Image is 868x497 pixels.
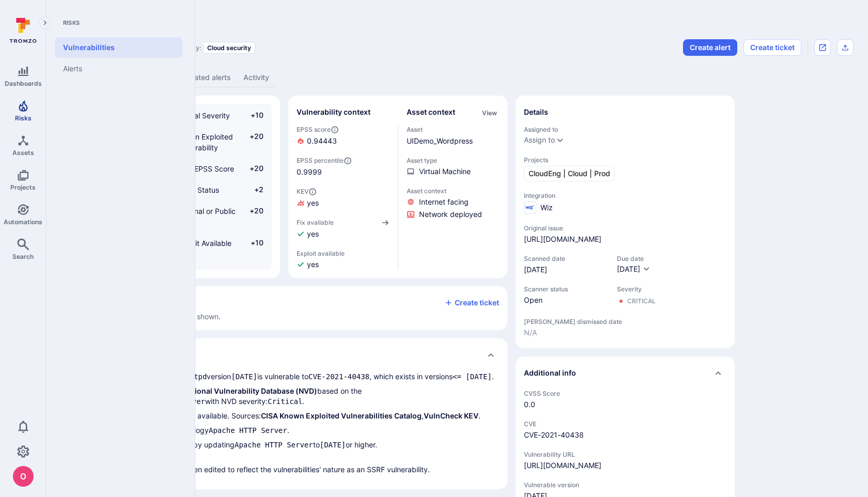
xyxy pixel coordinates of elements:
[297,250,345,257] span: Exploit available
[69,371,499,382] p: File version is vulnerable to , which exists in versions .
[4,218,42,226] span: Automations
[12,253,34,260] span: Search
[524,318,726,325] span: [PERSON_NAME] dismissed date
[419,209,482,220] span: Click to view evidence
[61,68,854,87] div: Vulnerability tabs
[177,164,234,173] span: High EPSS Score
[12,149,34,157] span: Assets
[244,238,263,248] span: +10
[453,372,492,381] code: <= [DATE]
[297,157,390,165] span: EPSS percentile
[69,440,499,450] p: The vulnerability can be remediated by updating to or higher.
[307,136,337,146] span: 0.94443
[165,68,237,87] a: Associated alerts
[297,188,390,196] span: KEV
[39,17,51,29] button: Expand navigation menu
[69,411,499,421] p: This vulnerability has a known exploit available. Sources: , .
[524,368,576,378] h2: Additional info
[55,58,182,80] a: Alerts
[297,219,334,226] span: Fix available
[524,285,607,293] span: Scanner status
[837,39,854,56] div: Export as CSV
[407,126,500,133] span: Asset
[61,286,507,330] section: tickets card
[297,107,370,117] h2: Vulnerability context
[524,328,726,338] span: N/A
[297,167,390,177] span: 0.9999
[13,466,34,487] img: ACg8ocJcCe-YbLxGm5tc0PuNRxmgP8aEm0RBXn6duO8aeMVK9zjHhw=s96-c
[69,386,499,407] p: The vulnerability was found in the based on the CPE with NVD severity: .
[524,126,726,133] span: Assigned to
[41,19,49,27] i: Expand navigation menu
[177,185,219,194] span: Open Status
[177,239,231,247] span: Exploit Available
[308,372,369,381] code: CVE-2021-40438
[419,197,469,207] span: Click to view evidence
[69,454,499,475] p: The CVSS of this vulnerability has been edited to reflect the vulnerabilities' nature as an SSRF ...
[244,163,263,174] span: +20
[55,37,182,58] a: Vulnerabilities
[524,136,555,144] button: Assign to
[617,285,656,293] span: Severity
[524,430,584,439] a: CVE-2021-40438
[297,126,390,134] span: EPSS score
[15,114,32,122] span: Risks
[524,295,607,305] span: Open
[524,224,726,232] span: Original issue
[516,96,735,348] section: details card
[307,198,319,208] span: yes
[524,460,601,471] a: [URL][DOMAIN_NAME]
[524,399,726,410] span: 0.0
[268,397,302,406] code: Critical
[61,286,507,330] div: Collapse
[617,255,650,262] span: Due date
[244,184,263,195] span: +2
[480,107,499,118] div: Click to view all asset context details
[524,390,726,397] span: CVSS Score
[524,255,607,262] span: Scanned date
[307,229,319,239] span: yes
[419,166,471,177] span: Virtual Machine
[177,132,233,152] span: Known Exploited Vulnerability
[55,19,182,27] span: Risks
[617,265,650,275] button: [DATE]
[307,259,319,270] span: yes
[524,265,607,275] span: [DATE]
[177,111,230,120] span: Critical Severity
[524,192,726,199] span: Integration
[244,206,263,227] span: +20
[524,166,615,181] a: CloudEng | Cloud | Prod
[524,107,548,117] h2: Details
[203,42,255,54] div: Cloud security
[524,156,726,164] span: Projects
[556,136,564,144] button: Expand dropdown
[627,297,656,305] div: Critical
[183,386,317,395] a: National Vulnerability Database (NVD)
[407,107,455,117] h2: Asset context
[540,203,553,213] span: Wiz
[480,109,499,117] button: View
[524,481,726,489] span: Vulnerable version
[61,338,507,371] div: Collapse description
[524,234,601,244] a: [URL][DOMAIN_NAME]
[237,68,275,87] a: Activity
[209,426,287,434] code: Apache HTTP Server
[407,157,500,164] span: Asset type
[13,466,34,487] div: oleg malkov
[5,80,42,87] span: Dashboards
[244,131,263,153] span: +20
[10,183,36,191] span: Projects
[407,187,500,195] span: Asset context
[261,411,422,420] a: CISA Known Exploited Vulnerabilities Catalog
[743,39,801,56] button: Create ticket
[69,425,499,436] p: The file is associated with the technology .
[529,168,610,179] span: CloudEng | Cloud | Prod
[524,451,726,458] span: Vulnerability URL
[235,441,313,449] code: Apache HTTP Server
[683,39,737,56] button: Create alert
[617,255,650,275] div: Due date field
[177,207,236,226] span: External or Public Asset
[617,265,640,273] span: [DATE]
